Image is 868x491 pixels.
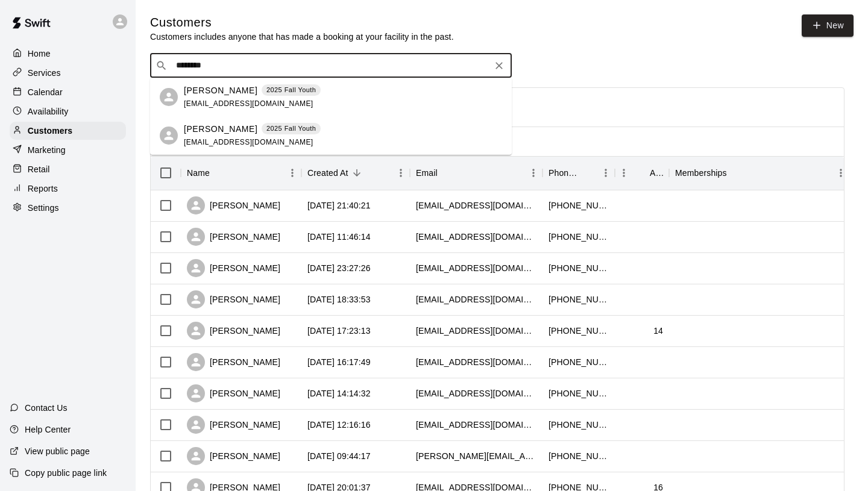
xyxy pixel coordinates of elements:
[28,105,69,117] p: Availability
[802,14,854,37] a: New
[10,45,126,63] a: Home
[187,322,280,340] div: [PERSON_NAME]
[615,156,669,190] div: Age
[184,138,313,146] span: [EMAIL_ADDRESS][DOMAIN_NAME]
[650,156,663,190] div: Age
[416,325,536,337] div: dfalk@hotmail.com
[10,83,126,101] a: Calendar
[549,356,609,368] div: +16123276292
[653,325,663,337] div: 14
[307,199,371,211] div: 2025-08-12 21:40:21
[184,123,257,136] p: [PERSON_NAME]
[416,356,536,368] div: bradnikki@msn.com
[10,64,126,82] a: Services
[307,387,371,399] div: 2025-08-09 14:14:32
[549,387,609,399] div: +16123098459
[549,419,609,431] div: +12027170234
[549,325,609,337] div: +16122890332
[615,164,633,182] button: Menu
[10,199,126,217] a: Settings
[416,419,536,431] div: chelsealegallaw@gmail.com
[416,262,536,274] div: bradleyvanderveren@gmail.com
[28,125,72,137] p: Customers
[307,356,371,368] div: 2025-08-11 16:17:49
[307,231,371,243] div: 2025-08-12 11:46:14
[160,127,178,145] div: Boden Van Heel
[669,156,850,190] div: Memberships
[10,160,126,178] a: Retail
[10,180,126,198] a: Reports
[187,416,280,434] div: [PERSON_NAME]
[832,164,850,182] button: Menu
[266,124,316,134] p: 2025 Fall Youth
[28,48,51,60] p: Home
[410,156,542,190] div: Email
[416,450,536,462] div: michelle.torguson1@gmail.com
[184,99,313,108] span: [EMAIL_ADDRESS][DOMAIN_NAME]
[150,54,512,78] div: Search customers by name or email
[187,290,280,308] div: [PERSON_NAME]
[187,156,210,190] div: Name
[348,164,365,181] button: Sort
[181,156,301,190] div: Name
[25,445,90,457] p: View public page
[187,196,280,214] div: [PERSON_NAME]
[549,231,609,243] div: +16122420838
[727,164,744,181] button: Sort
[307,325,371,337] div: 2025-08-11 17:23:13
[210,164,227,181] button: Sort
[10,122,126,140] a: Customers
[28,163,50,175] p: Retail
[25,424,71,436] p: Help Center
[549,199,609,211] div: +19209158596
[25,467,107,479] p: Copy public page link
[549,262,609,274] div: +19206600809
[416,199,536,211] div: gavinmiller5310@gmail.com
[675,156,727,190] div: Memberships
[150,14,454,31] h5: Customers
[438,164,454,181] button: Sort
[549,450,609,462] div: +16124377118
[307,262,371,274] div: 2025-08-11 23:27:26
[25,402,68,414] p: Contact Us
[187,353,280,371] div: [PERSON_NAME]
[549,293,609,305] div: +16128755082
[392,164,410,182] button: Menu
[10,102,126,120] a: Availability
[184,84,257,97] p: [PERSON_NAME]
[549,156,580,190] div: Phone Number
[491,57,508,74] button: Clear
[28,144,66,156] p: Marketing
[187,259,280,277] div: [PERSON_NAME]
[187,228,280,246] div: [PERSON_NAME]
[542,156,615,190] div: Phone Number
[301,156,410,190] div: Created At
[266,85,316,95] p: 2025 Fall Youth
[187,384,280,402] div: [PERSON_NAME]
[187,447,280,465] div: [PERSON_NAME]
[28,67,61,79] p: Services
[597,164,615,182] button: Menu
[307,293,371,305] div: 2025-08-11 18:33:53
[524,164,542,182] button: Menu
[633,164,650,181] button: Sort
[416,231,536,243] div: brimariebenson@gmail.com
[307,450,371,462] div: 2025-08-07 09:44:17
[580,164,597,181] button: Sort
[416,156,438,190] div: Email
[307,419,371,431] div: 2025-08-08 12:16:16
[28,202,59,214] p: Settings
[416,387,536,399] div: jennysharplynn@yahoo.com
[28,183,58,195] p: Reports
[283,164,301,182] button: Menu
[10,141,126,159] a: Marketing
[307,156,348,190] div: Created At
[150,31,454,43] p: Customers includes anyone that has made a booking at your facility in the past.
